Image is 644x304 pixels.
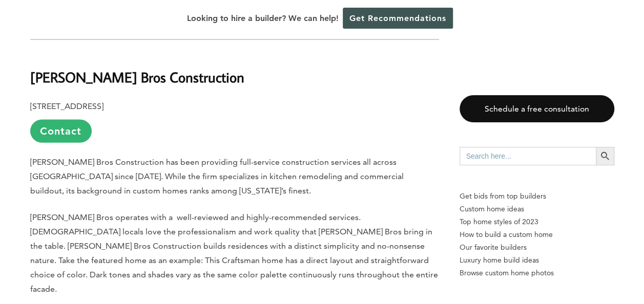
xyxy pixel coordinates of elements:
[460,203,614,215] a: Custom home ideas
[460,147,596,165] input: Search here...
[30,120,92,143] a: Contact
[343,8,453,29] a: Get Recommendations
[460,215,614,228] a: Top home styles of 2023
[30,68,244,86] b: [PERSON_NAME] Bros Construction
[30,212,438,294] span: [PERSON_NAME] Bros operates with a well-reviewed and highly-recommended services. [DEMOGRAPHIC_DA...
[447,230,632,292] iframe: Drift Widget Chat Controller
[30,157,404,196] span: [PERSON_NAME] Bros Construction has been providing full-service construction services all across ...
[30,101,103,111] b: [STREET_ADDRESS]
[460,95,614,122] a: Schedule a free consultation
[599,150,611,162] svg: Search
[460,190,614,203] p: Get bids from top builders
[460,228,614,241] a: How to build a custom home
